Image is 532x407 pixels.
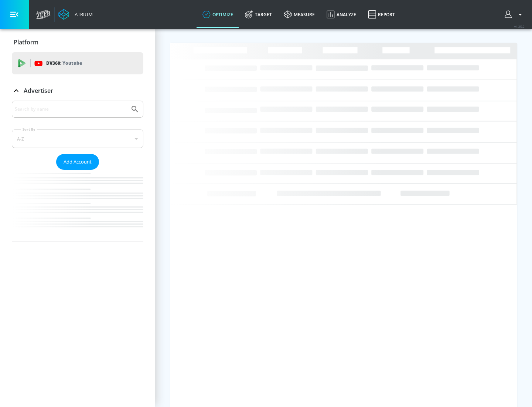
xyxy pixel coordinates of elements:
[12,101,143,242] div: Advertiser
[12,129,143,148] div: A-Z
[12,32,143,53] div: Platform
[12,170,143,242] nav: list of Advertiser
[321,1,362,28] a: Analyze
[72,11,93,18] div: Atrium
[12,80,143,101] div: Advertiser
[62,59,82,67] p: Youtube
[514,24,525,28] span: v 4.25.2
[58,9,93,20] a: Atrium
[64,158,92,166] span: Add Account
[239,1,278,28] a: Target
[14,38,38,46] p: Platform
[197,1,239,28] a: optimize
[56,154,99,170] button: Add Account
[278,1,321,28] a: measure
[15,104,127,114] input: Search by name
[362,1,401,28] a: Report
[12,52,143,74] div: DV360: Youtube
[21,127,37,132] label: Sort By
[46,59,82,67] p: DV360:
[24,87,53,95] p: Advertiser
